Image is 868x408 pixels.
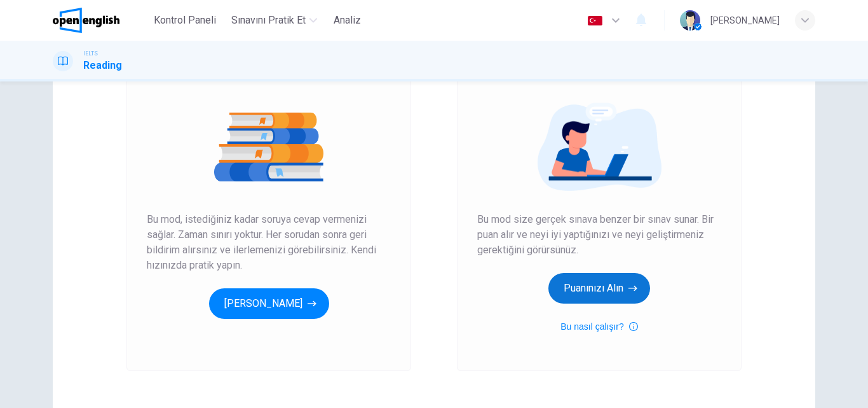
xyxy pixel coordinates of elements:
[231,13,306,28] span: Sınavını Pratik Et
[548,273,650,304] button: Puanınızı Alın
[147,212,391,273] span: Bu mod, istediğiniz kadar soruya cevap vermenizi sağlar. Zaman sınırı yoktur. Her sorudan sonra g...
[154,13,216,28] span: Kontrol Paneli
[334,13,361,28] span: Analiz
[587,16,603,25] img: tr
[83,58,122,73] h1: Reading
[680,10,700,31] img: Profile picture
[560,319,638,334] button: Bu nasıl çalışır?
[327,9,368,32] button: Analiz
[149,9,221,32] button: Kontrol Paneli
[477,212,721,258] span: Bu mod size gerçek sınava benzer bir sınav sunar. Bir puan alır ve neyi iyi yaptığınızı ve neyi g...
[53,8,119,33] img: OpenEnglish logo
[209,288,329,319] button: [PERSON_NAME]
[53,8,149,33] a: OpenEnglish logo
[226,9,322,32] button: Sınavını Pratik Et
[83,49,98,58] span: IELTS
[710,13,780,28] div: [PERSON_NAME]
